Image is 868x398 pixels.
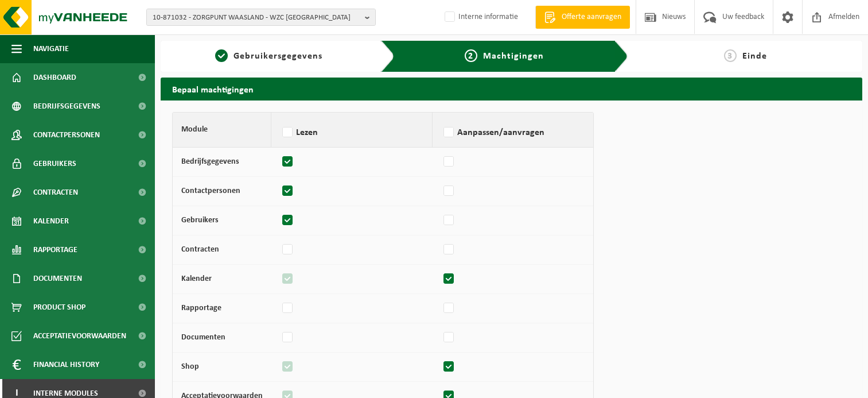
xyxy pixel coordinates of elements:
[181,304,221,312] strong: Rapportage
[483,52,544,61] span: Machtigingen
[215,49,228,62] span: 1
[181,245,219,254] strong: Contracten
[33,149,76,178] span: Gebruikers
[233,52,322,61] span: Gebruikersgegevens
[33,63,76,92] span: Dashboard
[33,207,69,235] span: Kalender
[173,113,271,148] th: Module
[181,275,212,283] strong: Kalender
[161,78,862,100] h2: Bepaal machtigingen
[33,92,100,121] span: Bedrijfsgegevens
[33,121,100,149] span: Contactpersonen
[181,216,219,225] strong: Gebruikers
[181,333,225,342] strong: Documenten
[153,9,360,26] span: 10-871032 - ZORGPUNT WAASLAND - WZC [GEOGRAPHIC_DATA]
[146,9,376,26] button: 10-871032 - ZORGPUNT WAASLAND - WZC [GEOGRAPHIC_DATA]
[33,178,78,207] span: Contracten
[465,49,477,62] span: 2
[742,52,767,61] span: Einde
[559,11,624,23] span: Offerte aanvragen
[33,350,99,379] span: Financial History
[166,49,372,63] a: 1Gebruikersgegevens
[724,49,737,62] span: 3
[33,235,77,264] span: Rapportage
[33,264,82,293] span: Documenten
[181,187,240,195] strong: Contactpersonen
[33,293,85,322] span: Product Shop
[33,34,69,63] span: Navigatie
[181,362,199,371] strong: Shop
[441,124,585,141] label: Aanpassen/aanvragen
[33,322,126,350] span: Acceptatievoorwaarden
[442,9,518,26] label: Interne informatie
[181,157,239,166] strong: Bedrijfsgegevens
[535,6,630,29] a: Offerte aanvragen
[280,124,423,141] label: Lezen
